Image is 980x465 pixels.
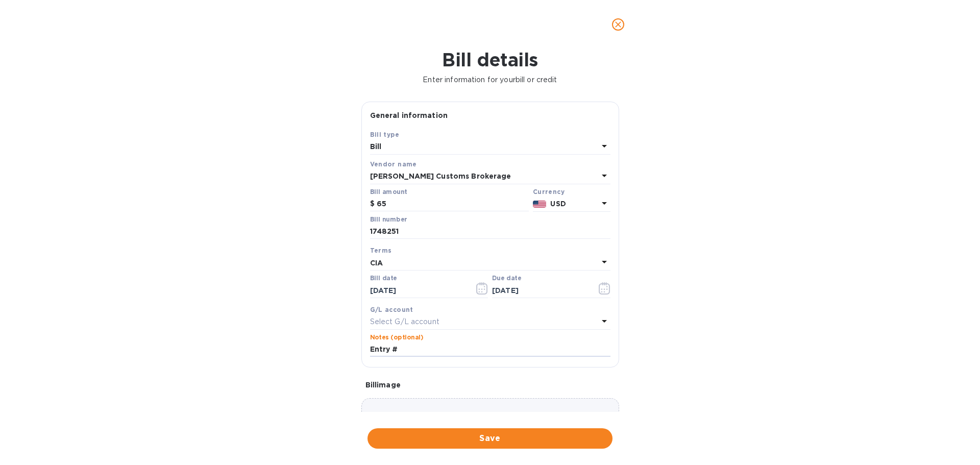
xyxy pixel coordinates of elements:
button: Save [367,428,612,449]
label: Notes (optional) [370,334,424,340]
input: $ Enter bill amount [377,197,529,212]
button: close [606,12,630,37]
input: Due date [492,283,589,298]
p: Enter information for your bill or credit [8,75,972,85]
label: Bill number [370,216,407,223]
b: Currency [533,188,565,195]
span: Save [376,432,604,445]
p: Select G/L account [370,316,439,327]
b: G/L account [370,306,413,313]
label: Bill date [370,276,397,282]
b: Bill type [370,131,400,138]
input: Select date [370,283,467,298]
div: $ [370,197,377,212]
b: CIA [370,259,383,267]
b: General information [370,111,448,119]
img: USD [533,201,547,208]
label: Due date [492,276,521,282]
b: Bill [370,142,382,151]
b: USD [550,200,566,208]
input: Enter bill number [370,224,610,239]
b: Terms [370,247,392,254]
input: Enter notes [370,342,610,357]
label: Bill amount [370,189,407,195]
b: [PERSON_NAME] Customs Brokerage [370,172,511,180]
b: Vendor name [370,160,417,168]
p: Bill image [365,380,615,390]
h1: Bill details [8,49,972,70]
